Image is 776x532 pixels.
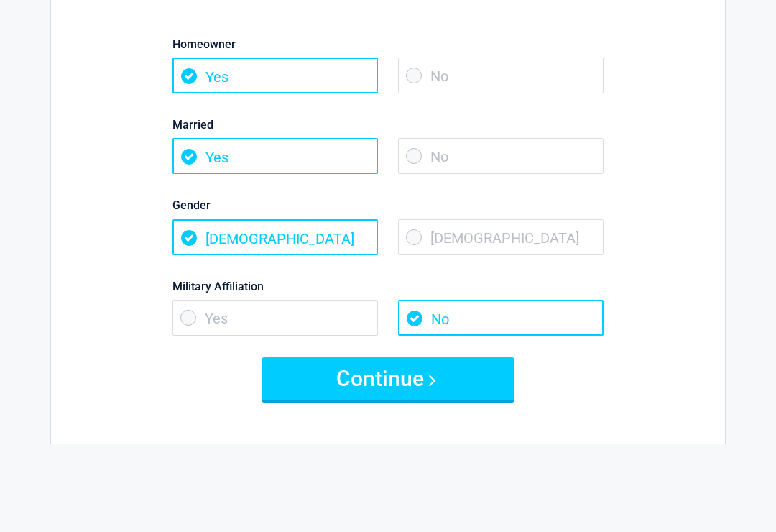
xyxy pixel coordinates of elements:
label: Married [172,116,604,135]
label: Gender [172,196,604,216]
span: [DEMOGRAPHIC_DATA] [172,220,378,256]
span: No [398,139,604,175]
span: No [398,58,604,94]
label: Homeowner [172,35,604,55]
span: Yes [172,139,378,175]
span: No [398,301,604,336]
span: Yes [172,301,378,336]
span: [DEMOGRAPHIC_DATA] [398,220,604,256]
label: Military Affiliation [172,278,604,297]
span: Yes [172,58,378,94]
button: Continue [262,358,514,401]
